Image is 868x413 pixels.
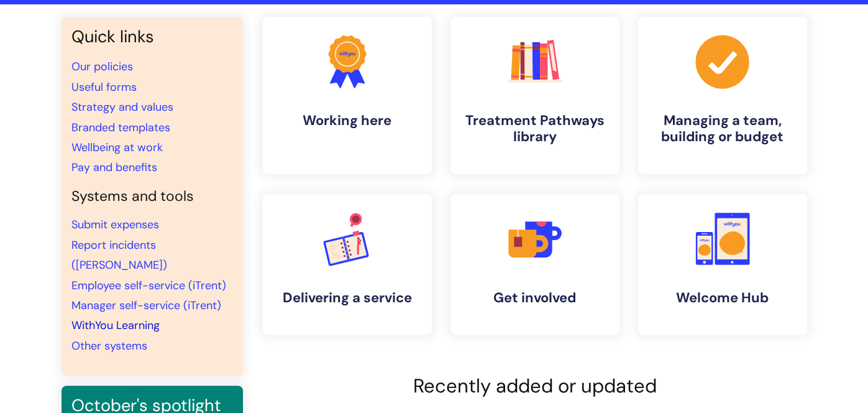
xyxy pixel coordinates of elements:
a: Other systems [71,338,147,353]
a: Our policies [71,59,133,74]
h4: Working here [273,113,422,129]
h4: Treatment Pathways library [460,113,610,146]
h4: Welcome Hub [648,290,797,306]
h4: Delivering a service [273,290,422,306]
a: Welcome Hub [638,194,807,335]
h4: Systems and tools [71,188,233,205]
a: Report incidents ([PERSON_NAME]) [71,238,167,272]
a: Pay and benefits [71,160,157,175]
a: Strategy and values [71,100,173,114]
a: WithYou Learning [71,318,160,333]
a: Manager self-service (iTrent) [71,298,221,313]
h3: Quick links [71,27,233,47]
h2: Recently added or updated [263,374,807,397]
a: Useful forms [71,80,137,95]
a: Branded templates [71,120,170,135]
h4: Get involved [460,290,610,306]
a: Working here [263,17,432,174]
a: Submit expenses [71,217,159,232]
a: Wellbeing at work [71,140,163,155]
a: Managing a team, building or budget [638,17,807,174]
a: Get involved [450,194,619,335]
a: Delivering a service [263,194,432,335]
a: Treatment Pathways library [450,17,619,174]
h4: Managing a team, building or budget [648,113,797,146]
a: Employee self-service (iTrent) [71,278,226,293]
